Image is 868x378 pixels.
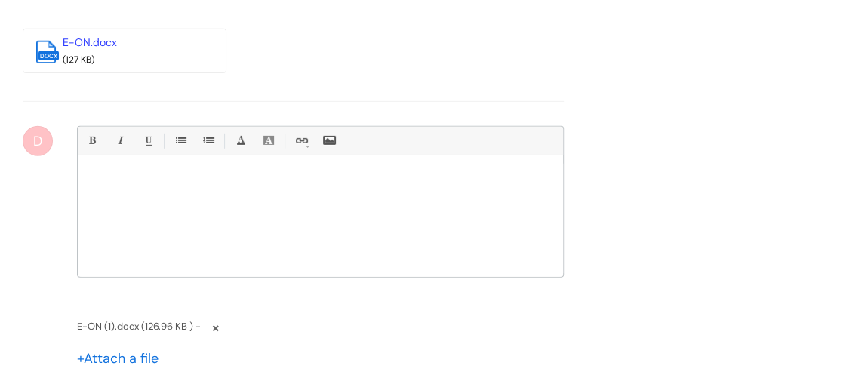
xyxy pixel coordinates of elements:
[63,35,117,49] a: E-ON.docx
[63,52,183,69] div: (127 KB)
[23,126,53,156] div: D
[38,51,59,60] span: docx
[259,131,278,150] a: Back Color
[77,346,168,370] div: Attach a file
[77,318,209,335] span: E-ON (1).docx (126.96 KB ) -
[199,131,217,150] a: 1. Ordered List (Ctrl-Shift-8)
[110,131,129,150] a: Italic (Ctrl-I)
[171,131,189,150] a: • Unordered List (Ctrl-Shift-7)
[77,349,84,367] span: +
[138,131,157,150] a: Underline(Ctrl-U)
[291,131,310,150] a: Link
[231,131,250,150] a: Font Color
[82,131,101,150] a: Bold (Ctrl-B)
[319,131,338,150] a: Insert Image...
